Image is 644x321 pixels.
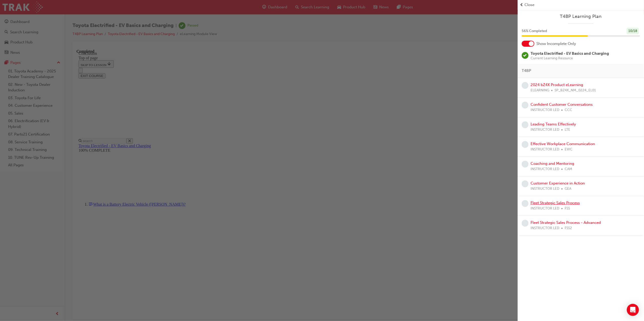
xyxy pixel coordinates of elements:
[2,2,553,7] div: Conclusion
[531,147,559,152] span: INSTRUCTOR LED
[531,142,595,146] a: Effective Workplace Communication
[522,180,529,187] span: learningRecordVerb_NONE-icon
[4,14,35,18] span: SKIP TO LESSON
[565,186,571,192] span: GEA
[627,304,639,316] div: Open Intercom Messenger
[2,19,6,24] button: Close navigation menu
[522,68,531,74] span: T4BP
[520,2,642,8] button: prev-iconClose
[522,220,529,227] span: learningRecordVerb_NONE-icon
[522,82,529,89] span: learningRecordVerb_NONE-icon
[520,2,523,8] span: prev-icon
[522,102,529,109] span: learningRecordVerb_NONE-icon
[536,41,576,47] span: Show Incomplete Only
[531,107,559,113] span: INSTRUCTOR LED
[531,57,609,60] span: Current Learning Resource
[565,147,573,152] span: EWC
[522,14,640,19] a: T4BP Learning Plan
[522,28,547,34] span: 56 % Completed
[50,89,56,94] button: Close search menu
[2,94,74,99] a: Toyota Electrified - EV Basics and Charging
[531,127,559,133] span: INSTRUCTOR LED
[565,127,570,133] span: LTE
[524,2,534,8] span: Close
[531,166,559,172] span: INSTRUCTOR LED
[522,200,529,207] span: learningRecordVerb_NONE-icon
[565,107,572,113] span: CCC
[531,201,580,205] a: Fleet Strategic Sales Process
[555,88,596,93] span: SP_BZ4X_NM_0224_EL01
[531,220,601,225] a: Fleet Strategic Sales Process - Advanced
[531,186,559,192] span: INSTRUCTOR LED
[522,121,529,128] span: learningRecordVerb_NONE-icon
[2,11,37,19] button: SKIP TO LESSON
[531,88,549,93] span: ELEARNING
[531,181,585,185] a: Customer Experience in Action
[531,83,583,87] a: 2024 bZ4X Product eLearning
[565,166,572,172] span: CAM
[565,225,572,231] span: FSS2
[5,89,50,94] input: Search
[2,7,553,11] div: Top of page
[531,225,559,231] span: INSTRUCTOR LED
[522,52,529,59] span: learningRecordVerb_PASS-icon
[531,102,593,107] a: Confident Customer Conversations
[522,141,529,148] span: learningRecordVerb_NONE-icon
[627,28,639,35] div: 10 / 18
[2,99,553,103] div: 100% COMPLETE
[522,161,529,168] span: learningRecordVerb_NONE-icon
[531,161,574,166] a: Coaching and Mentoring
[531,51,609,56] span: Toyota Electrified - EV Basics and Charging
[531,122,576,126] a: Leading Teams Effectively
[565,206,570,211] span: FSS
[531,206,559,211] span: INSTRUCTOR LED
[2,24,29,29] button: EXIT COURSE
